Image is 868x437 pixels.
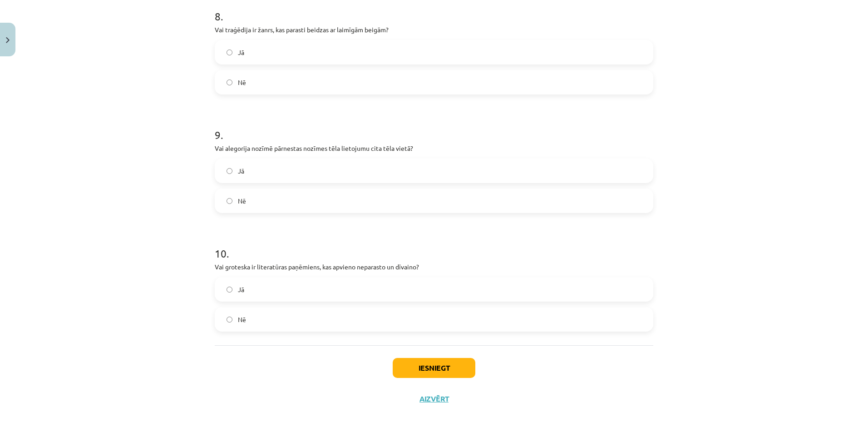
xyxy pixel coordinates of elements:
[227,168,232,174] input: Jā
[227,50,232,55] input: Jā
[215,231,653,259] h1: 10 .
[238,315,246,324] span: Nē
[227,79,232,85] input: Nē
[238,78,246,87] span: Nē
[215,262,653,272] p: Vai groteska ir literatūras paņēmiens, kas apvieno neparasto un dīvaino?
[215,144,653,153] p: Vai alegorija nozīmē pārnestas nozīmes tēla lietojumu cita tēla vietā?
[215,113,653,141] h1: 9 .
[215,25,653,35] p: Vai traģēdija ir žanrs, kas parasti beidzas ar laimīgām beigām?
[238,196,246,206] span: Nē
[417,394,451,403] button: Aizvērt
[393,358,475,378] button: Iesniegt
[238,166,244,176] span: Jā
[238,285,244,294] span: Jā
[227,198,232,204] input: Nē
[227,287,232,293] input: Jā
[6,37,10,43] img: icon-close-lesson-0947bae3869378f0d4975bcd49f059093ad1ed9edebbc8119c70593378902aed.svg
[238,48,244,57] span: Jā
[227,317,232,323] input: Nē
